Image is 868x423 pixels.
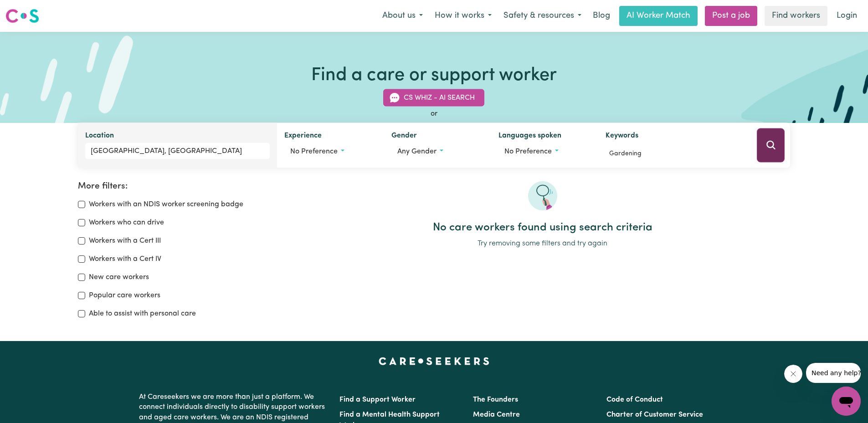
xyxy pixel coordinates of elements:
[295,221,790,234] h2: No care workers found using search criteria
[705,6,757,26] a: Post a job
[765,6,827,26] a: Find workers
[284,143,377,160] button: Worker experience options
[379,357,489,365] a: Careseekers home page
[806,363,861,383] iframe: Message from company
[89,217,164,228] label: Workers who can drive
[473,411,520,418] a: Media Centre
[498,143,591,160] button: Worker language preferences
[619,6,698,26] a: AI Worker Match
[89,290,160,301] label: Popular care workers
[397,148,437,155] span: Any gender
[89,272,149,283] label: New care workers
[89,254,161,265] label: Workers with a Cert IV
[339,396,416,403] a: Find a Support Worker
[504,148,552,155] span: No preference
[391,143,484,160] button: Worker gender preference
[498,130,561,143] label: Languages spoken
[85,143,270,159] input: Enter a suburb
[832,387,861,416] iframe: Button to launch messaging window
[473,396,518,403] a: The Founders
[5,5,39,26] a: Careseekers logo
[383,89,484,107] button: CS Whiz - AI Search
[290,148,338,155] span: No preference
[498,6,587,25] button: Safety & resources
[78,181,284,192] h2: More filters:
[606,411,703,418] a: Charter of Customer Service
[311,65,557,87] h1: Find a care or support worker
[78,108,791,119] div: or
[5,8,39,24] img: Careseekers logo
[606,130,638,143] label: Keywords
[89,235,161,246] label: Workers with a Cert III
[757,128,785,163] button: Search
[831,6,863,26] a: Login
[391,130,417,143] label: Gender
[89,199,243,210] label: Workers with an NDIS worker screening badge
[284,130,322,143] label: Experience
[429,6,498,25] button: How it works
[376,6,429,25] button: About us
[587,6,616,26] a: Blog
[606,147,744,161] input: Enter keywords, e.g. full name, interests
[89,308,196,319] label: Able to assist with personal care
[295,238,790,249] p: Try removing some filters and try again
[85,130,114,143] label: Location
[784,365,802,383] iframe: Close message
[5,6,55,14] span: Need any help?
[606,396,663,403] a: Code of Conduct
